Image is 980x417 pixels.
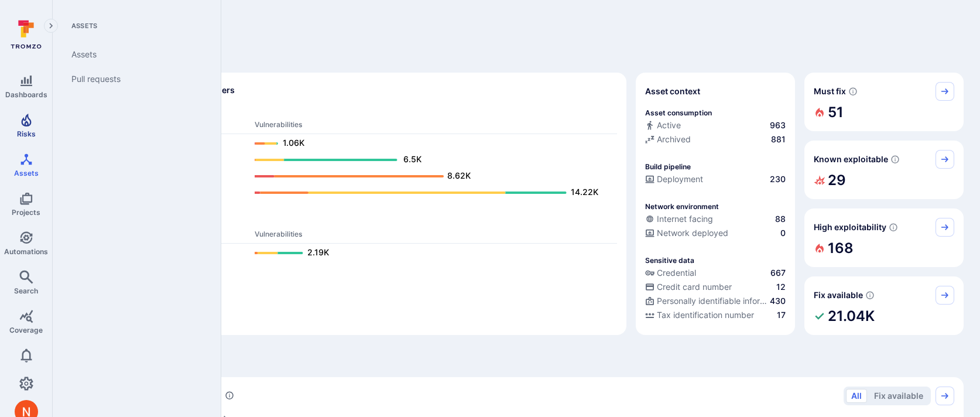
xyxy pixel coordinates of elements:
text: 1.06K [283,138,304,148]
div: Evidence indicative of processing credit card numbers [645,281,786,295]
div: Active [645,119,681,131]
a: Credit card number12 [645,281,786,293]
div: High exploitability [804,208,964,267]
span: Must fix [814,86,846,97]
span: Deployment [657,173,703,185]
a: Archived881 [645,134,786,145]
span: 430 [770,295,786,307]
span: Search [14,286,38,295]
div: Evidence indicative of processing personally identifiable information [645,295,786,309]
svg: Vulnerabilities with fix available [865,290,875,300]
div: Configured deployment pipeline [645,173,786,187]
span: 88 [775,213,786,225]
span: 12 [776,281,786,293]
div: Evidence indicative of processing tax identification numbers [645,309,786,323]
span: 0 [780,227,786,239]
span: Projects [12,208,40,217]
span: Prioritize [69,354,964,370]
h2: 51 [828,101,844,124]
div: Credit card number [645,281,732,293]
a: Internet facing88 [645,213,786,225]
span: Active [657,119,681,131]
div: Network deployed [645,227,728,239]
span: 230 [770,173,786,185]
a: Active963 [645,119,786,131]
span: Network deployed [657,227,728,239]
svg: Confirmed exploitable by KEV [890,155,900,164]
span: Asset context [645,86,700,97]
span: Known exploitable [814,153,888,165]
h2: 21.04K [828,305,875,328]
a: Pull requests [62,67,207,91]
a: 1.06K [255,136,605,151]
text: 14.22K [571,187,598,197]
p: Network environment [645,202,719,211]
span: 17 [777,309,786,321]
span: Tax identification number [657,309,754,321]
a: 2.19K [255,246,605,260]
a: 8.62K [255,169,605,183]
span: Risks [17,129,36,138]
h2: 29 [828,169,846,192]
div: Known exploitable [804,141,964,199]
span: High exploitability [814,221,886,233]
a: 6.5K [255,153,605,167]
text: 2.19K [307,247,329,257]
span: Internet facing [657,213,713,225]
span: Automations [4,247,48,256]
p: Sensitive data [645,256,694,265]
div: Fix available [804,276,964,335]
span: Credit card number [657,281,732,293]
div: Tax identification number [645,309,754,321]
div: Number of vulnerabilities in status 'Open' 'Triaged' and 'In process' grouped by score [225,389,234,402]
span: Dev scanners [78,106,617,115]
p: Asset consumption [645,108,712,117]
div: Internet facing [645,213,713,225]
th: Vulnerabilities [254,119,617,134]
p: Build pipeline [645,162,691,171]
div: Personally identifiable information (PII) [645,295,767,307]
span: Assets [62,21,207,30]
i: Expand navigation menu [47,21,55,31]
th: Vulnerabilities [254,229,617,244]
span: Credential [657,267,696,279]
span: Archived [657,134,691,145]
span: Dashboards [5,90,47,99]
a: Credential667 [645,267,786,279]
a: Deployment230 [645,173,786,185]
span: 667 [770,267,786,279]
div: Must fix [804,73,964,131]
text: 6.5K [403,154,422,164]
span: Ops scanners [78,216,617,224]
button: All [846,389,867,403]
div: Credential [645,267,696,279]
span: Fix available [814,289,863,301]
button: Expand navigation menu [44,19,58,33]
div: Code repository is archived [645,134,786,148]
div: Evidence that an asset is internet facing [645,213,786,227]
span: 881 [771,134,786,145]
div: Evidence indicative of handling user or service credentials [645,267,786,281]
a: Personally identifiable information (PII)430 [645,295,786,307]
span: Personally identifiable information (PII) [657,295,767,307]
span: Assets [14,169,39,177]
div: Commits seen in the last 180 days [645,119,786,134]
div: Evidence that the asset is packaged and deployed somewhere [645,227,786,241]
a: Network deployed0 [645,227,786,239]
span: 963 [770,119,786,131]
button: Fix available [869,389,928,403]
svg: EPSS score ≥ 0.7 [889,223,898,232]
span: Coverage [9,326,43,334]
a: 14.22K [255,186,605,200]
div: Deployment [645,173,703,185]
div: Archived [645,134,691,145]
text: 8.62K [447,170,471,180]
a: Assets [62,42,207,67]
h2: 168 [828,237,854,260]
span: Discover [69,49,964,66]
a: Tax identification number17 [645,309,786,321]
svg: Risk score >=40 , missed SLA [848,87,858,96]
